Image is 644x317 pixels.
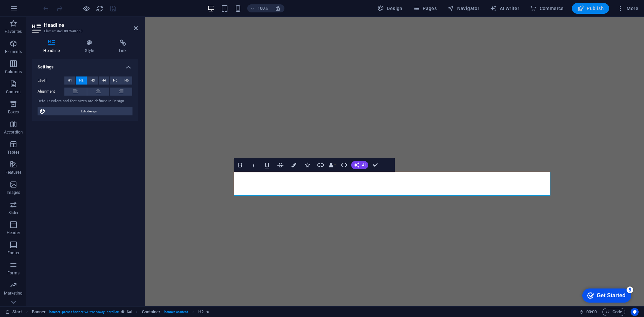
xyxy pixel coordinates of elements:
label: Alignment [38,88,64,96]
button: Edit design [38,107,132,115]
button: Bold (Ctrl+B) [234,158,247,172]
p: Footer [7,250,19,256]
i: This element contains a background [127,310,131,314]
p: Tables [7,150,19,155]
span: H3 [91,76,95,85]
i: Element contains an animation [206,310,209,314]
button: Publish [572,3,609,14]
p: Content [6,89,21,95]
button: Italic (Ctrl+I) [247,158,260,172]
i: Reload page [96,5,104,12]
h4: Style [74,40,108,54]
button: Design [375,3,405,14]
h6: 100% [257,4,268,12]
button: 100% [247,4,271,12]
i: On resize automatically adjust zoom level to fit chosen device. [275,5,281,11]
span: H6 [124,76,129,85]
p: Images [7,190,20,195]
button: Underline (Ctrl+U) [261,158,273,172]
div: Get Started [18,7,47,13]
span: Code [605,308,622,316]
button: H5 [110,76,121,85]
nav: breadcrumb [32,308,210,316]
span: AI Writer [490,5,519,12]
button: AI [351,161,368,169]
i: This element is a customizable preset [121,310,124,314]
span: Click to select. Double-click to edit [198,308,204,316]
button: Strikethrough [274,158,287,172]
button: AI Writer [487,3,522,14]
p: Forms [7,270,19,276]
button: Confirm (Ctrl+⏎) [369,158,382,172]
p: Features [5,170,21,175]
button: H1 [64,76,75,85]
button: Navigator [445,3,482,14]
button: More [614,3,641,14]
div: Get Started 5 items remaining, 0% complete [4,3,53,17]
div: Design (Ctrl+Alt+Y) [375,3,405,14]
span: Navigator [447,5,479,12]
p: Marketing [4,290,22,296]
h6: Session time [579,308,597,316]
h4: Link [108,40,138,54]
label: Level [38,76,64,85]
a: Click to cancel selection. Double-click to open Pages [5,308,22,316]
p: Accordion [4,129,23,135]
span: . banner-content [163,308,188,316]
button: H3 [87,76,98,85]
button: Colors [287,158,300,172]
button: Data Bindings [328,158,337,172]
button: Pages [411,3,439,14]
span: Publish [577,5,604,12]
span: More [617,5,638,12]
span: 00 00 [586,308,597,316]
span: Design [377,5,402,12]
button: H2 [76,76,87,85]
h3: Element #ed-897548653 [44,28,124,34]
h4: Settings [32,59,138,71]
h4: Headline [32,40,74,54]
div: 5 [48,1,55,8]
p: Boxes [8,109,19,115]
h2: Headline [44,22,138,28]
span: Click to select. Double-click to edit [32,308,46,316]
button: Commerce [527,3,567,14]
div: Default colors and font sizes are defined in Design. [38,99,132,104]
button: Link [314,158,327,172]
button: Icons [301,158,314,172]
p: Favorites [5,29,22,34]
span: Click to select. Double-click to edit [142,308,161,316]
p: Slider [8,210,19,215]
span: . banner .preset-banner-v3-transaway .parallax [48,308,119,316]
p: Columns [5,69,22,74]
p: Elements [5,49,22,54]
span: H4 [102,76,106,85]
button: HTML [338,158,351,172]
button: Usercentrics [631,308,639,316]
span: Edit design [48,107,130,115]
span: AI [362,163,366,167]
span: H2 [79,76,84,85]
span: H1 [68,76,72,85]
p: Header [7,230,20,235]
button: H6 [121,76,132,85]
button: H4 [99,76,110,85]
span: Commerce [530,5,564,12]
span: H5 [113,76,117,85]
button: Code [602,308,625,316]
span: Pages [413,5,437,12]
button: reload [96,4,104,12]
button: Click here to leave preview mode and continue editing [82,4,90,12]
span: : [591,309,592,314]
